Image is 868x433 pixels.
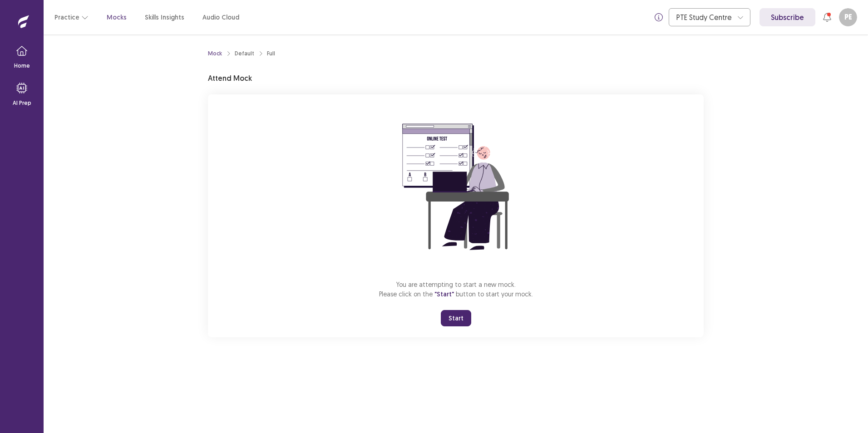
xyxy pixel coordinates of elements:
[839,8,857,26] button: PE
[267,49,275,58] div: Full
[441,310,471,326] button: Start
[107,13,127,22] a: Mocks
[379,280,533,299] p: You are attempting to start a new mock. Please click on the button to start your mock.
[434,290,454,298] span: "Start"
[651,9,667,25] button: info
[235,49,254,58] div: Default
[208,49,275,58] nav: breadcrumb
[374,105,538,269] img: attend-mock
[145,13,184,22] a: Skills Insights
[13,99,31,107] p: AI Prep
[208,73,252,84] p: Attend Mock
[202,13,239,22] a: Audio Cloud
[14,62,30,70] p: Home
[54,9,89,25] button: Practice
[759,8,815,26] a: Subscribe
[208,49,222,58] a: Mock
[676,9,733,26] div: PTE Study Centre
